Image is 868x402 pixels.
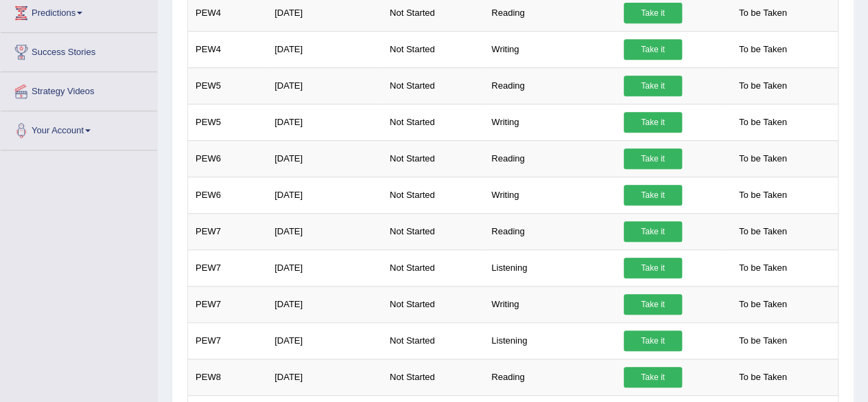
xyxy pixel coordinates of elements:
td: Writing [484,104,616,140]
td: Reading [484,140,616,177]
td: PEW5 [188,67,268,104]
td: Reading [484,67,616,104]
td: [DATE] [267,31,382,67]
td: PEW7 [188,286,268,322]
td: Not Started [382,213,484,249]
td: PEW7 [188,213,268,249]
a: Take it [624,76,682,96]
span: To be Taken [732,221,794,242]
a: Strategy Videos [1,72,157,107]
a: Take it [624,258,682,278]
td: PEW4 [188,31,268,67]
a: Take it [624,39,682,60]
td: Not Started [382,322,484,359]
td: PEW6 [188,177,268,213]
a: Take it [624,221,682,242]
td: Not Started [382,140,484,177]
td: Not Started [382,249,484,286]
td: Reading [484,213,616,249]
span: To be Taken [732,331,794,351]
span: To be Taken [732,258,794,278]
a: Take it [624,294,682,315]
td: [DATE] [267,249,382,286]
td: Writing [484,286,616,322]
a: Success Stories [1,33,157,67]
a: Your Account [1,111,157,146]
td: [DATE] [267,177,382,213]
td: [DATE] [267,322,382,359]
span: To be Taken [732,148,794,169]
td: Not Started [382,359,484,395]
td: PEW6 [188,140,268,177]
td: Not Started [382,31,484,67]
span: To be Taken [732,185,794,205]
a: Take it [624,112,682,133]
td: PEW8 [188,359,268,395]
a: Take it [624,185,682,205]
td: Reading [484,359,616,395]
td: [DATE] [267,140,382,177]
td: Listening [484,249,616,286]
td: Not Started [382,104,484,140]
span: To be Taken [732,112,794,133]
span: To be Taken [732,39,794,60]
td: [DATE] [267,359,382,395]
span: To be Taken [732,367,794,388]
td: PEW7 [188,249,268,286]
td: Not Started [382,177,484,213]
a: Take it [624,367,682,388]
td: [DATE] [267,286,382,322]
a: Take it [624,148,682,169]
td: [DATE] [267,104,382,140]
td: Not Started [382,67,484,104]
span: To be Taken [732,76,794,96]
td: PEW5 [188,104,268,140]
a: Take it [624,331,682,351]
span: To be Taken [732,3,794,23]
a: Take it [624,3,682,23]
td: Writing [484,31,616,67]
td: Not Started [382,286,484,322]
td: Writing [484,177,616,213]
td: Listening [484,322,616,359]
span: To be Taken [732,294,794,315]
td: PEW7 [188,322,268,359]
td: [DATE] [267,67,382,104]
td: [DATE] [267,213,382,249]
